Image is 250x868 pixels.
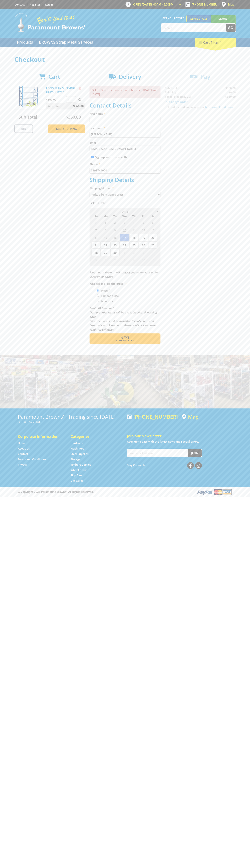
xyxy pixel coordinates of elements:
span: 3 [139,249,148,256]
a: Go to the Terms and Conditions page [18,457,46,461]
span: 4 [148,249,157,256]
span: 20 [148,234,157,241]
span: 9 [129,256,138,264]
a: Mount [PERSON_NAME] [211,15,236,29]
a: Go to the Contact page [18,452,28,456]
span: 30 [110,249,120,256]
input: Please enter your email address. [90,146,160,152]
p: Item total: [46,103,85,109]
span: 22 [101,241,110,249]
span: Th [129,214,138,219]
h5: Categories [71,434,116,439]
span: 9 [110,226,120,234]
label: Myself [100,288,111,294]
a: Go to the Timber Supplies page [71,463,91,467]
label: First name [90,111,160,116]
a: LONG SPAN SHELVING UNIT - LS2700 [46,86,75,94]
span: 16 [110,234,120,241]
span: (1 item) [210,40,221,44]
span: 1 [120,249,129,256]
span: 31 [91,219,101,226]
span: $360.00 [66,114,81,120]
label: Phone [90,162,160,166]
span: 10 [120,226,129,234]
button: Next Confirm order [90,333,160,344]
a: Go to the About Us page [18,447,30,450]
button: Join [188,449,202,457]
a: Go to the Skip Bins page [71,473,82,477]
input: Please enter your last name. [90,131,160,138]
img: Paramount Browns' [14,13,86,32]
h3: Paramount Browns' - Trading since [DATE] [18,414,123,420]
p: Keep up to date with the latest news and special offers. [127,439,232,444]
span: 7 [91,226,101,234]
h2: Contact Details [90,102,160,109]
input: Please select who will pick up the order. [97,295,99,297]
span: We [120,214,129,219]
a: Go to the Contact page [14,3,25,6]
span: 12 [139,226,148,234]
a: Go to the Machinery page [71,447,84,450]
p: Pickup Date needs to be on or between [DATE] and [DATE] [90,86,160,98]
span: 11 [148,256,157,264]
span: 8 [101,226,110,234]
span: Delivery [119,73,141,80]
a: Go to the Steel Supplies page [71,452,88,456]
span: 29 [101,249,110,256]
span: 8:00am - 5:00pm [151,3,174,6]
a: Go to the Storage page [71,457,80,461]
span: 24 [120,241,129,249]
span: Confirm order [97,340,153,342]
input: Please enter your first name. [90,117,160,123]
span: 17 [120,234,129,241]
h5: Corporate Information [18,434,63,439]
button: Go [226,24,236,32]
span: $360.00 [73,103,84,109]
span: Fr [139,214,148,219]
a: Go to the Hardware page [71,441,83,445]
label: Shipping Method [90,186,160,190]
a: Log in [45,3,53,6]
span: 10 [139,256,148,264]
a: Go to the Products page [14,38,36,47]
div: ® Copyright 2025 Paramount Browns'. All Rights Reserved. [14,489,236,495]
a: Gepps Cross [186,15,211,22]
span: Mo [101,214,110,219]
span: 2 [129,249,138,256]
em: Paramount Browns will contact you when your order is ready for pickup [90,271,158,278]
a: Go to the Home page [18,441,26,445]
h1: Checkout [14,56,236,63]
select: Please select a shipping method. [90,191,160,198]
a: Go to the BROWNS Scrap Metal Services page [36,38,96,47]
p: $360.00 [46,97,65,102]
p: [STREET_ADDRESS] [18,420,123,424]
input: Please enter your telephone number. [90,167,160,174]
h5: Join our Newsletter [127,433,232,438]
span: 8 [120,256,129,264]
em: Photo ID Required. Non-preorder items will be available after 5 working days Pre-order items will... [90,306,157,331]
span: 19 [139,234,148,241]
span: OPEN [DATE] [133,3,174,6]
img: LONG SPAN SHELVING UNIT - LS2700 [18,86,39,107]
div: Cart [195,38,236,47]
label: Someone Else [100,293,120,299]
a: View a map of Gepps Cross location [182,414,199,420]
input: Search [161,24,226,32]
a: Keep Shopping [48,124,85,133]
div: [PHONE_NUMBER] [127,414,178,420]
span: 23 [110,241,120,249]
span: 5 [139,219,148,226]
span: Tu [110,214,120,219]
label: Email [90,140,160,145]
a: Print [14,124,33,133]
label: Who will pick up the order? [90,281,160,286]
span: Next [120,335,129,340]
span: Sub Total [19,114,37,120]
span: Su [91,214,101,219]
span: 7 [110,256,120,264]
div: Stay Connected [127,461,202,469]
span: 28 [91,249,101,256]
a: Go to the registration page [30,3,40,6]
a: Remove from cart [79,86,81,90]
span: 4 [129,219,138,226]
